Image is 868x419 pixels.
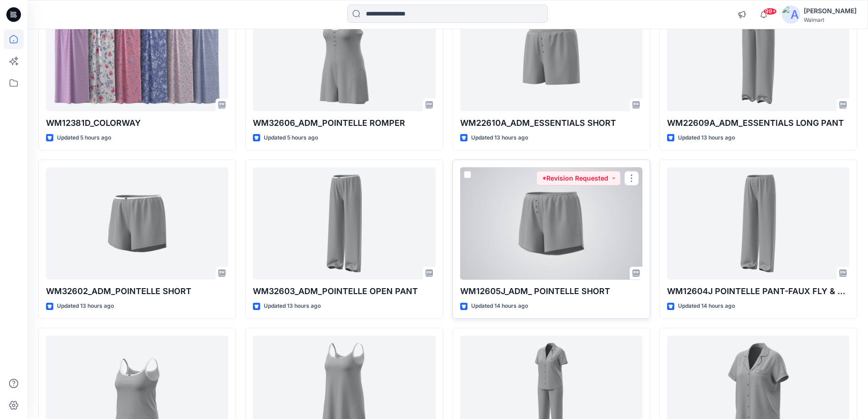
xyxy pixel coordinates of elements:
span: 99+ [763,8,777,15]
p: Updated 14 hours ago [471,301,528,311]
p: WM32603_ADM_POINTELLE OPEN PANT [253,285,435,298]
p: Updated 13 hours ago [57,301,114,311]
p: Updated 13 hours ago [264,301,321,311]
a: WM12604J POINTELLE PANT-FAUX FLY & BUTTONS + PICOT [667,167,849,280]
a: WM32603_ADM_POINTELLE OPEN PANT [253,167,435,280]
img: avatar [782,5,800,24]
p: WM22609A_ADM_ESSENTIALS LONG PANT [667,117,849,129]
p: WM12604J POINTELLE PANT-FAUX FLY & BUTTONS + PICOT [667,285,849,298]
p: WM32602_ADM_POINTELLE SHORT [46,285,228,298]
p: WM12381D_COLORWAY [46,117,228,129]
p: WM32606_ADM_POINTELLE ROMPER [253,117,435,129]
p: Updated 5 hours ago [264,133,318,143]
p: Updated 13 hours ago [678,133,735,143]
p: WM12605J_ADM_ POINTELLE SHORT [460,285,642,298]
a: WM12605J_ADM_ POINTELLE SHORT [460,167,642,280]
p: WM22610A_ADM_ESSENTIALS SHORT [460,117,642,129]
div: [PERSON_NAME] [804,5,857,16]
p: Updated 14 hours ago [678,301,735,311]
div: Walmart [804,16,857,23]
a: WM32602_ADM_POINTELLE SHORT [46,167,228,280]
p: Updated 5 hours ago [57,133,111,143]
p: Updated 13 hours ago [471,133,528,143]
